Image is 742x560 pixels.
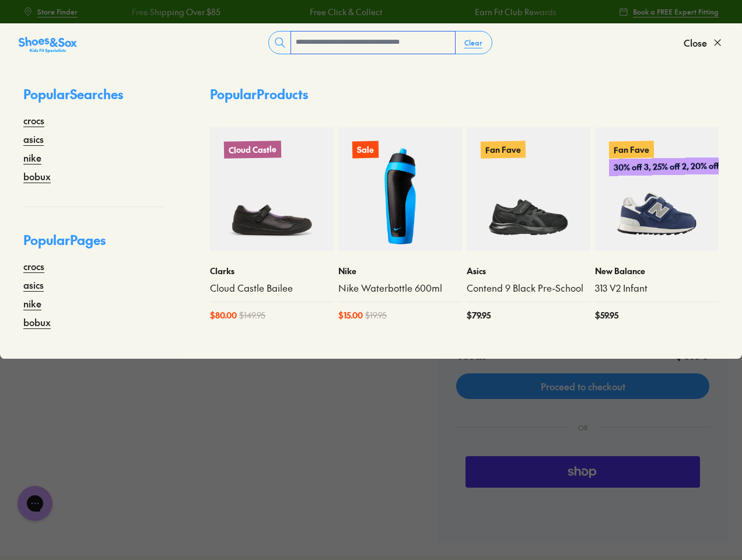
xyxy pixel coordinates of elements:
p: Sale [352,141,379,159]
a: asics [23,132,44,146]
a: crocs [23,113,44,127]
a: crocs [23,259,44,273]
span: Store Finder [37,6,78,17]
p: Fan Fave [609,141,654,158]
a: 313 V2 Infant [595,282,719,295]
a: nike [23,150,41,164]
a: Free Shipping Over $85 [131,6,220,18]
a: Earn Fit Club Rewards [474,6,556,18]
span: $ 149.95 [239,309,265,321]
span: Close [684,36,707,50]
p: Popular Products [210,85,308,104]
iframe: Gorgias live chat messenger [12,482,58,525]
a: Nike Waterbottle 600ml [338,282,462,295]
button: Close [684,30,723,55]
a: Fan Fave30% off 3, 25% off 2, 20% off 1 [595,127,719,251]
iframe: PayPal-paypal [466,492,700,524]
span: Book a FREE Expert Fitting [633,6,719,17]
a: bobux [23,169,51,183]
a: Shoes &amp; Sox [19,33,77,52]
a: nike [23,296,41,310]
a: Store Finder [23,1,78,22]
p: Cloud Castle [224,141,281,159]
p: New Balance [595,265,719,277]
span: $ 15.00 [338,309,363,321]
a: Cloud Castle [210,127,334,251]
img: SNS_Logo_Responsive.svg [19,36,77,54]
p: Fan Fave [481,141,526,158]
span: $ 59.95 [595,309,618,321]
span: $ 80.00 [210,309,237,321]
a: Contend 9 Black Pre-School [467,282,590,295]
a: Free Click & Collect [309,6,381,18]
p: Asics [467,265,590,277]
p: Popular Pages [23,230,163,259]
p: Nike [338,265,462,277]
p: Popular Searches [23,85,163,113]
div: OR [569,413,597,442]
a: Cloud Castle Bailee [210,282,334,295]
span: $ 79.95 [467,309,491,321]
span: $ 19.95 [365,309,387,321]
button: Clear [455,32,492,53]
a: Sale [338,127,462,251]
a: Book a FREE Expert Fitting [619,1,719,22]
a: asics [23,278,44,292]
a: Proceed to checkout [456,373,709,399]
a: bobux [23,315,51,329]
p: Clarks [210,265,334,277]
p: 30% off 3, 25% off 2, 20% off 1 [609,157,729,176]
a: Fan Fave [467,127,590,251]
